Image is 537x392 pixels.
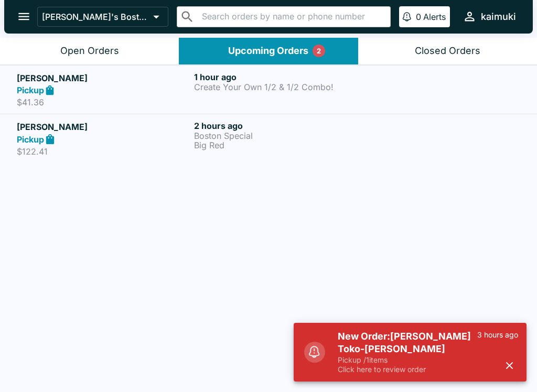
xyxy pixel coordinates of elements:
[477,330,518,340] p: 3 hours ago
[17,97,190,107] p: $41.36
[17,85,44,95] strong: Pickup
[338,330,477,355] h5: New Order: [PERSON_NAME] Toko-[PERSON_NAME]
[17,134,44,145] strong: Pickup
[194,140,367,150] p: Big Red
[338,355,477,365] p: Pickup / 1 items
[458,5,520,28] button: kaimuki
[228,45,308,57] div: Upcoming Orders
[17,72,190,84] h5: [PERSON_NAME]
[17,146,190,157] p: $122.41
[194,121,367,131] h6: 2 hours ago
[17,121,190,133] h5: [PERSON_NAME]
[194,82,367,92] p: Create Your Own 1/2 & 1/2 Combo!
[199,9,386,24] input: Search orders by name or phone number
[317,46,321,56] p: 2
[415,45,480,57] div: Closed Orders
[42,12,149,22] p: [PERSON_NAME]'s Boston Pizza
[416,12,421,22] p: 0
[423,12,446,22] p: Alerts
[481,10,516,23] div: kaimuki
[60,45,119,57] div: Open Orders
[194,72,367,82] h6: 1 hour ago
[37,7,168,27] button: [PERSON_NAME]'s Boston Pizza
[194,131,367,140] p: Boston Special
[338,365,477,374] p: Click here to review order
[10,3,37,30] button: open drawer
